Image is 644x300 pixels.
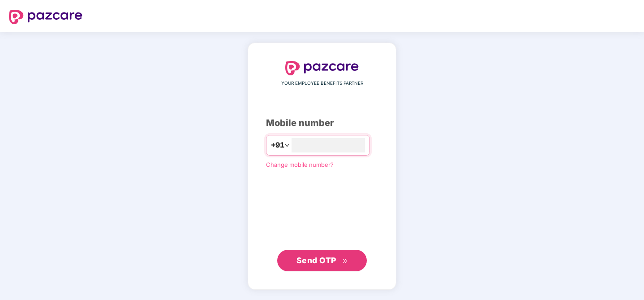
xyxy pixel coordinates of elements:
[9,10,82,24] img: logo
[271,139,284,151] span: +91
[285,61,359,75] img: logo
[281,80,363,87] span: YOUR EMPLOYEE BENEFITS PARTNER
[266,116,378,130] div: Mobile number
[342,258,348,264] span: double-right
[277,250,367,271] button: Send OTPdouble-right
[284,143,290,148] span: down
[266,161,334,168] a: Change mobile number?
[296,256,336,265] span: Send OTP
